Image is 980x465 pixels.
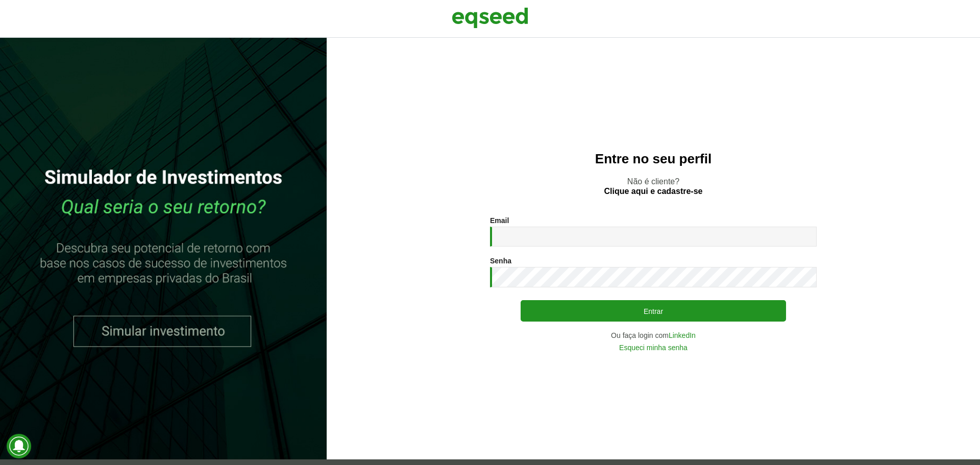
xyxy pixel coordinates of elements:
[452,5,528,31] img: EqSeed Logo
[604,187,703,195] a: Clique aqui e cadastre-se
[347,177,960,196] p: Não é cliente?
[490,332,817,339] div: Ou faça login com
[347,152,960,166] h2: Entre no seu perfil
[490,217,509,224] label: Email
[521,300,786,322] button: Entrar
[619,344,688,351] a: Esqueci minha senha
[490,257,511,264] label: Senha
[669,332,696,339] a: LinkedIn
